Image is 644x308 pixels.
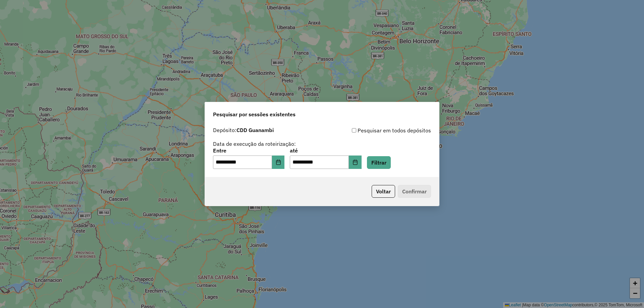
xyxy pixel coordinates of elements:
button: Choose Date [349,156,362,169]
button: Choose Date [272,156,285,169]
label: Entre [213,146,284,155]
label: Data de execução da roteirização: [213,140,296,148]
button: Filtrar [367,156,391,169]
label: até [290,146,361,155]
span: Pesquisar por sessões existentes [213,110,296,118]
label: Depósito: [213,126,274,134]
div: Pesquisar em todos depósitos [322,126,431,134]
strong: CDD Guanambi [236,127,274,133]
button: Voltar [372,185,395,198]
